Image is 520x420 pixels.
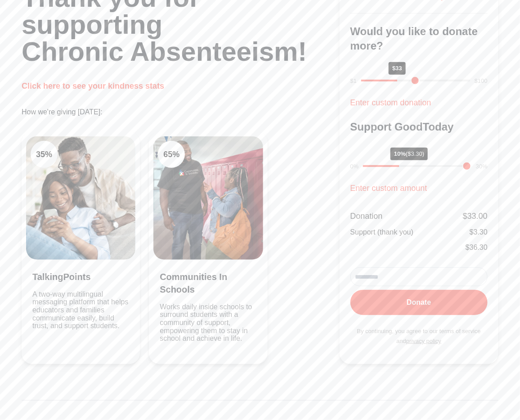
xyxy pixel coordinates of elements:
[389,62,406,75] div: $33
[350,77,357,86] div: $1
[470,244,488,251] span: 36.30
[350,98,431,107] a: Enter custom donation
[350,290,488,315] button: Donate
[350,326,488,346] p: By continuing, you agree to our terms of service and
[22,81,164,90] a: Click here to see your kindness stats
[158,141,185,168] div: 65 %
[406,338,441,344] a: privacy policy
[32,290,129,343] p: A two-way multilingual messaging platform that helps educators and families communicate easily, b...
[466,242,488,253] div: $
[467,212,488,221] span: 33.00
[32,271,129,283] h3: TalkingPoints
[350,184,427,193] a: Enter custom amount
[350,120,488,134] h3: Support GoodToday
[476,162,488,171] div: 30%
[22,107,340,117] p: How we're giving [DATE]:
[350,227,414,238] div: Support (thank you)
[160,303,256,343] p: Works daily inside schools to surround students with a community of support, empowering them to s...
[474,228,488,236] span: 3.30
[160,271,256,296] h3: Communities In Schools
[26,136,135,260] img: Clean Air Task Force
[31,141,58,168] div: 35 %
[470,227,488,238] div: $
[153,136,263,260] img: Clean Cooking Alliance
[406,150,424,157] span: ($3.30)
[475,77,488,86] div: $100
[350,162,359,171] div: 0%
[350,24,488,53] h3: Would you like to donate more?
[350,210,383,222] div: Donation
[463,210,488,222] div: $
[390,148,428,160] div: 10%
